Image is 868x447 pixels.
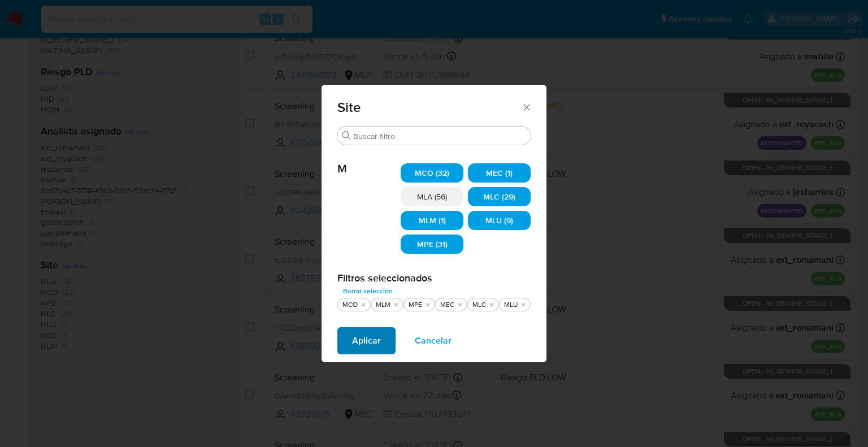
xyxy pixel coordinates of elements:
[343,285,393,297] span: Borrar selección
[468,187,531,206] div: MLC (29)
[468,163,531,183] div: MEC (1)
[455,300,465,309] button: quitar MEC
[470,300,488,310] div: MLC
[392,300,401,309] button: quitar MLM
[374,300,393,310] div: MLM
[415,328,452,353] span: Cancelar
[521,102,531,112] button: Cerrar
[337,145,401,176] span: M
[401,235,463,254] div: MPE (31)
[352,328,381,353] span: Aplicar
[401,187,463,206] div: MLA (56)
[417,191,447,202] span: MLA (56)
[401,163,463,183] div: MCO (32)
[340,300,360,310] div: MCO
[337,272,531,284] h2: Filtros seleccionados
[485,215,513,226] span: MLU (9)
[483,191,515,202] span: MLC (29)
[468,211,531,230] div: MLU (9)
[337,327,396,354] button: Aplicar
[359,300,368,309] button: quitar MCO
[519,300,528,309] button: quitar MLU
[400,327,466,354] button: Cancelar
[337,284,398,298] button: Borrar selección
[353,131,526,141] input: Buscar filtro
[486,167,513,179] span: MEC (1)
[438,300,457,310] div: MEC
[406,300,424,310] div: MPE
[423,300,432,309] button: quitar MPE
[401,211,463,230] div: MLM (1)
[342,131,351,140] button: Buscar
[487,300,496,309] button: quitar MLC
[415,167,449,179] span: MCO (32)
[419,215,446,226] span: MLM (1)
[502,300,520,310] div: MLU
[417,238,448,250] span: MPE (31)
[337,101,521,114] span: Site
